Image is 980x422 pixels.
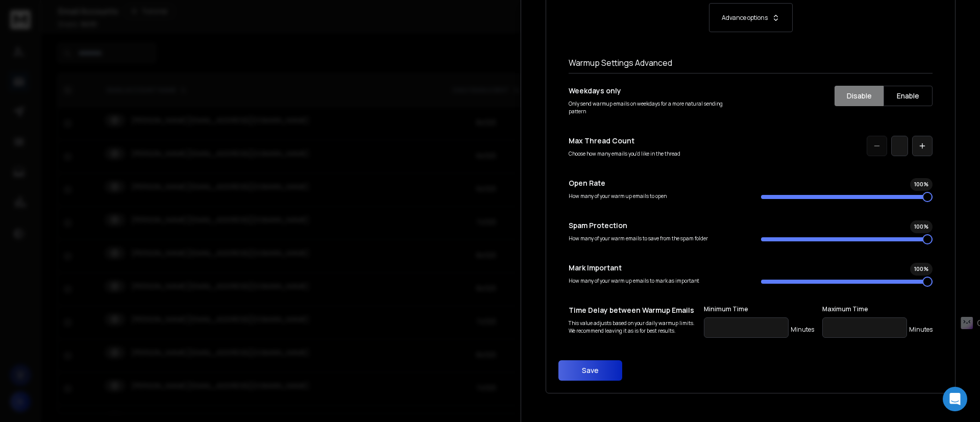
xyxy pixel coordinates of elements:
label: Minimum Time [704,305,814,313]
h1: Warmup Settings Advanced [569,57,933,69]
p: How many of your warm up emails to open [569,192,741,200]
div: 100 % [910,178,933,191]
button: Save [558,360,622,381]
p: This value adjusts based on your daily warmup limits. We recommend leaving it as is for best resu... [569,319,700,335]
p: Choose how many emails you'd like in the thread [569,150,741,158]
p: Mark Important [569,263,741,273]
label: Maximum Time [822,305,933,313]
p: Max Thread Count [569,136,741,146]
p: Spam Protection [569,220,741,231]
p: Minutes [909,326,933,334]
div: 100 % [910,263,933,276]
p: Open Rate [569,178,741,188]
p: Weekdays only [569,86,741,96]
div: Open Intercom Messenger [943,387,967,411]
p: How many of your warm up emails to mark as important [569,277,741,285]
button: Enable [884,86,933,106]
button: Disable [835,86,884,106]
p: Minutes [791,326,814,334]
div: 100 % [910,220,933,233]
p: How many of your warm emails to save from the spam folder [569,235,741,242]
p: Only send warmup emails on weekdays for a more natural sending pattern [569,100,741,115]
p: Advance options [722,14,768,22]
button: Advance options [569,3,933,32]
p: Time Delay between Warmup Emails [569,305,700,315]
